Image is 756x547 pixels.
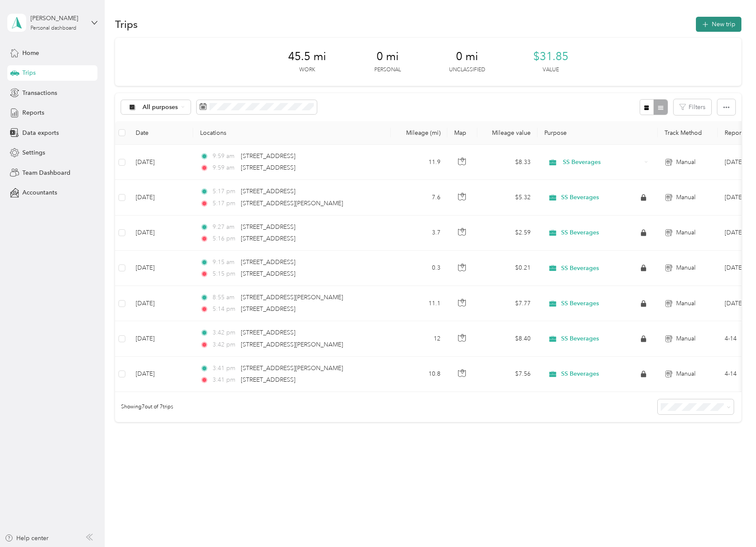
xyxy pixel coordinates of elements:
td: 11.1 [391,286,447,321]
span: [STREET_ADDRESS] [241,329,295,336]
span: Manual [676,193,695,202]
td: [DATE] [129,321,193,356]
span: Manual [676,228,695,237]
span: Manual [676,369,695,379]
td: [DATE] [129,251,193,286]
span: [STREET_ADDRESS][PERSON_NAME] [241,365,343,372]
td: $7.56 [477,357,537,392]
div: Personal dashboard [30,26,76,31]
iframe: Everlance-gr Chat Button Frame [708,499,756,547]
th: Mileage (mi) [391,121,447,145]
span: 5:14 pm [213,304,237,314]
span: Accountants [22,188,57,197]
span: Trips [22,68,36,77]
span: Reports [22,108,44,117]
span: [STREET_ADDRESS] [241,188,295,195]
span: 9:27 am [213,222,237,232]
span: [STREET_ADDRESS] [241,223,295,231]
span: 3:41 pm [213,375,237,385]
td: [DATE] [129,357,193,392]
td: $5.32 [477,180,537,215]
span: SS Beverages [561,370,599,378]
td: 3.7 [391,216,447,251]
span: 5:17 pm [213,187,237,196]
span: [STREET_ADDRESS][PERSON_NAME] [241,200,343,207]
td: 0.3 [391,251,447,286]
th: Mileage value [477,121,537,145]
span: 5:17 pm [213,199,237,208]
p: Unclassified [449,66,485,74]
span: 0 mi [376,50,399,64]
span: Transactions [22,88,57,97]
span: [STREET_ADDRESS] [241,235,295,242]
span: SS Beverages [561,229,599,237]
div: [PERSON_NAME] [30,14,84,23]
span: SS Beverages [561,194,599,201]
td: [DATE] [129,145,193,180]
td: 7.6 [391,180,447,215]
span: SS Beverages [563,158,641,167]
td: $7.77 [477,286,537,321]
button: Filters [674,99,711,115]
span: [STREET_ADDRESS][PERSON_NAME] [241,341,343,348]
td: [DATE] [129,180,193,215]
span: 9:59 am [213,163,237,173]
span: 3:42 pm [213,328,237,337]
p: Value [543,66,559,74]
span: [STREET_ADDRESS] [241,305,295,313]
th: Date [129,121,193,145]
span: Settings [22,148,45,157]
span: SS Beverages [561,300,599,307]
span: Manual [676,158,695,167]
span: [STREET_ADDRESS] [241,164,295,171]
span: 5:16 pm [213,234,237,243]
span: 45.5 mi [288,50,326,64]
span: SS Beverages [561,335,599,343]
span: SS Beverages [561,264,599,272]
td: [DATE] [129,216,193,251]
td: $8.33 [477,145,537,180]
td: 10.8 [391,357,447,392]
span: [STREET_ADDRESS] [241,376,295,383]
span: All purposes [143,104,178,110]
button: New trip [696,17,741,32]
td: $8.40 [477,321,537,356]
td: [DATE] [129,286,193,321]
th: Map [447,121,477,145]
th: Locations [193,121,391,145]
span: [STREET_ADDRESS] [241,270,295,277]
span: Team Dashboard [22,168,70,177]
th: Purpose [537,121,658,145]
p: Personal [374,66,401,74]
span: [STREET_ADDRESS] [241,152,295,160]
p: Work [299,66,315,74]
td: $0.21 [477,251,537,286]
span: 0 mi [456,50,478,64]
span: 5:15 pm [213,269,237,279]
span: $31.85 [533,50,568,64]
td: 11.9 [391,145,447,180]
h1: Trips [115,20,138,29]
span: 3:42 pm [213,340,237,349]
span: Manual [676,299,695,308]
span: Data exports [22,128,59,137]
span: Manual [676,263,695,273]
button: Help center [5,534,49,543]
span: 9:15 am [213,258,237,267]
span: Showing 7 out of 7 trips [115,403,173,411]
span: Home [22,49,39,58]
td: $2.59 [477,216,537,251]
span: [STREET_ADDRESS] [241,258,295,266]
span: 8:55 am [213,293,237,302]
span: [STREET_ADDRESS][PERSON_NAME] [241,294,343,301]
span: 3:41 pm [213,364,237,373]
span: 9:59 am [213,152,237,161]
td: 12 [391,321,447,356]
span: Manual [676,334,695,343]
th: Track Method [658,121,718,145]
